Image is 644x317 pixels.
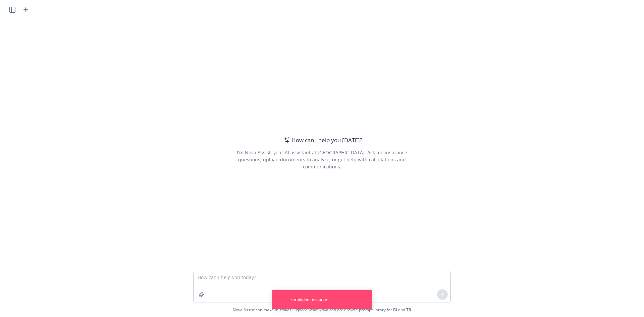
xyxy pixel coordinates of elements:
[282,136,362,145] div: How can I help you [DATE]?
[406,307,411,313] a: TR
[277,296,285,304] button: Dismiss notification
[393,307,397,313] a: BI
[290,297,327,303] span: Forbidden resource
[3,303,641,317] span: Nova Assist can make mistakes. Explore what Nova can do: Browse prompt library for and
[227,149,416,170] div: I'm Nova Assist, your AI assistant at [GEOGRAPHIC_DATA]. Ask me insurance questions, upload docum...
